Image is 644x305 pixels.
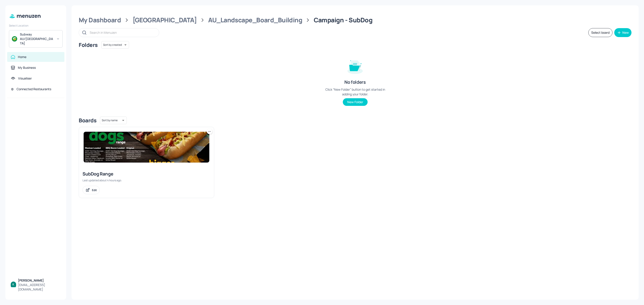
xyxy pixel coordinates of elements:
[92,188,97,192] div: Edit
[17,87,51,91] div: Connected Restaurants
[84,132,209,163] img: 2025-08-29-17564290700456twp5ngna84.jpeg
[101,40,129,49] div: Sort by created
[11,282,16,287] img: ACg8ocKBIlbXoTTzaZ8RZ_0B6YnoiWvEjOPx6MQW7xFGuDwnGH3hbQ=s96-c
[79,117,96,124] div: Boards
[12,36,17,42] img: avatar
[83,171,210,177] div: SubDog Range
[322,87,389,96] div: Click “New Folder” button to get started in adding your folder.
[344,79,366,85] div: No folders
[18,65,36,70] div: My Business
[133,16,197,24] div: [GEOGRAPHIC_DATA]
[208,16,302,24] div: AU_Landscape_Board_Building
[622,31,629,34] div: New
[90,29,155,36] input: Search in Menuzen
[344,55,366,77] img: folder-empty
[614,28,631,37] button: New
[18,278,61,283] div: [PERSON_NAME]
[9,24,63,27] div: Select Location
[79,16,121,24] div: My Dashboard
[20,32,54,46] div: Subway AU/[GEOGRAPHIC_DATA]
[343,98,368,106] button: New Folder
[314,16,372,24] div: Campaign - SubDog
[100,116,127,125] div: Sort by name
[18,283,61,292] div: [EMAIL_ADDRESS][DOMAIN_NAME]
[18,76,32,81] div: Visualiser
[83,178,210,182] div: Last updated about 4 hours ago.
[79,41,98,48] div: Folders
[588,28,612,37] button: Select board
[18,55,26,59] div: Home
